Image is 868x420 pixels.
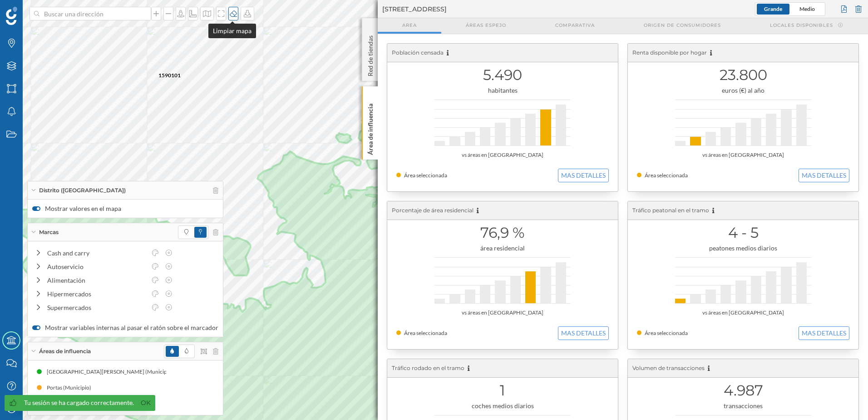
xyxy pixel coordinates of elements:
div: Portas (Municipio) [47,383,96,392]
div: Tu sesión se ha cargado correctamente. [24,398,134,407]
span: Áreas de influencia [39,347,91,355]
label: Mostrar valores en el mapa [32,204,218,213]
div: habitantes [396,86,609,95]
span: Locales disponibles [770,22,833,29]
button: MAS DETALLES [799,326,849,340]
span: Áreas espejo [466,22,506,29]
div: Volumen de transacciones [628,359,858,378]
span: Área seleccionada [645,330,688,336]
div: [GEOGRAPHIC_DATA][PERSON_NAME] (Municipio) [47,367,178,376]
div: vs áreas en [GEOGRAPHIC_DATA] [637,150,849,160]
div: Limpiar mapa [208,24,256,38]
span: Area [402,22,417,29]
div: peatones medios diarios [637,244,849,253]
span: Área seleccionada [645,172,688,179]
div: Alimentación [47,275,146,285]
span: Soporte [18,6,50,15]
button: MAS DETALLES [558,326,609,340]
button: MAS DETALLES [558,169,609,182]
div: vs áreas en [GEOGRAPHIC_DATA] [396,150,609,160]
a: Ok [138,398,153,408]
span: Área seleccionada [404,330,447,336]
div: Población censada [387,44,618,62]
div: Supermercados [47,303,146,312]
span: [STREET_ADDRESS] [382,5,447,14]
h1: 4.987 [637,382,849,399]
div: Renta disponible por hogar [628,44,858,62]
p: Red de tiendas [366,32,375,76]
h1: 23.800 [637,66,849,84]
div: Tráfico rodado en el tramo [387,359,618,378]
span: Comparativa [555,22,595,29]
span: Marcas [39,228,59,236]
div: Cash and carry [47,248,146,258]
span: Área seleccionada [404,172,447,179]
div: coches medios diarios [396,401,609,410]
span: Origen de consumidores [644,22,721,29]
div: Hipermercados [47,289,146,299]
span: Distrito ([GEOGRAPHIC_DATA]) [39,186,126,195]
div: Tráfico peatonal en el tramo [628,201,858,220]
p: Área de influencia [366,100,375,155]
div: vs áreas en [GEOGRAPHIC_DATA] [396,308,609,317]
h1: 5.490 [396,66,609,84]
span: Grande [764,5,782,12]
div: área residencial [396,244,609,253]
h1: 1 [396,382,609,399]
img: Geoblink Logo [6,7,17,25]
h1: 4 - 5 [637,224,849,241]
div: Autoservicio [47,262,146,271]
span: Medio [799,5,815,12]
h1: 76,9 % [396,224,609,241]
button: MAS DETALLES [799,169,849,182]
div: vs áreas en [GEOGRAPHIC_DATA] [637,308,849,317]
div: euros (€) al año [637,86,849,95]
div: transacciones [637,401,849,410]
label: Mostrar variables internas al pasar el ratón sobre el marcador [32,323,218,332]
div: Porcentaje de área residencial [387,201,618,220]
